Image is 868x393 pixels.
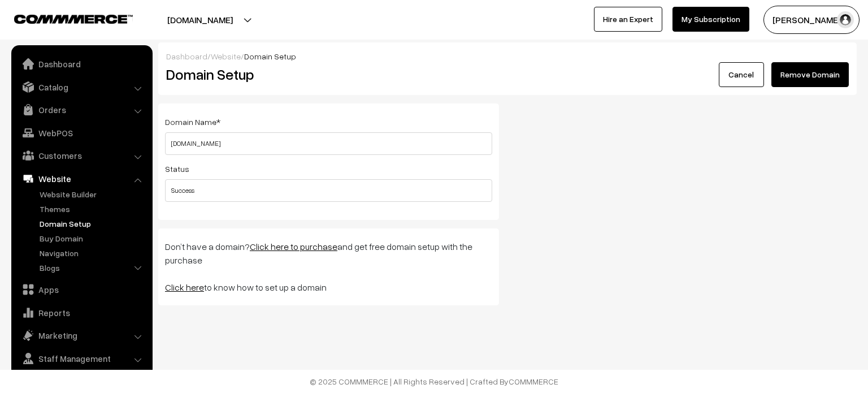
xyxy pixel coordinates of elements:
[14,123,149,143] a: WebPOS
[509,377,558,386] a: COMMMERCE
[37,262,149,274] a: Blogs
[128,6,272,34] button: [DOMAIN_NAME]
[37,247,149,259] a: Navigation
[14,77,149,97] a: Catalog
[166,51,207,61] a: Dashboard
[165,240,492,267] p: Don’t have a domain? and get free domain setup with the purchase
[14,325,149,346] a: Marketing
[165,132,492,155] input: eg. example.com
[14,145,149,166] a: Customers
[14,279,149,300] a: Apps
[14,54,149,74] a: Dashboard
[166,66,615,83] h2: Domain Setup
[672,7,749,32] a: My Subscription
[244,51,296,61] span: Domain Setup
[719,62,764,87] a: Cancel
[165,280,492,294] p: to know how to set up a domain
[165,163,189,175] label: Status
[14,169,149,189] a: Website
[14,100,149,120] a: Orders
[14,15,133,23] img: COMMMERCE
[165,282,204,293] a: Click here
[14,11,113,25] a: COMMMERCE
[837,11,854,28] img: user
[165,116,220,128] label: Domain Name
[37,188,149,200] a: Website Builder
[594,7,662,32] a: Hire an Expert
[14,303,149,323] a: Reports
[166,50,849,62] div: / /
[37,218,149,230] a: Domain Setup
[14,348,149,369] a: Staff Management
[37,203,149,215] a: Themes
[771,62,849,87] button: Remove Domain
[37,232,149,244] a: Buy Domain
[250,241,337,252] a: Click here to purchase
[763,6,860,34] button: [PERSON_NAME]
[211,51,241,61] a: Website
